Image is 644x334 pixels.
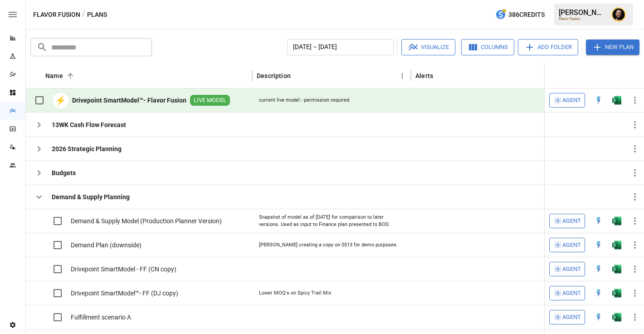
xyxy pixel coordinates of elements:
div: [PERSON_NAME] [559,8,606,17]
span: Drivepoint SmartModel™- FF (DJ copy) [71,289,178,298]
img: g5qfjXmAAAAABJRU5ErkJggg== [612,289,621,298]
span: Agent [562,240,581,250]
button: Columns [461,39,514,55]
div: Alerts [415,72,433,79]
button: Agent [549,262,585,276]
span: Agent [562,312,581,323]
button: Sort [292,69,304,82]
div: Open in Excel [612,289,621,298]
div: Open in Quick Edit [594,313,603,322]
b: Drivepoint SmartModel™- Flavor Fusion [72,96,186,105]
button: [DATE] – [DATE] [287,39,394,55]
div: Open in Excel [612,265,621,274]
button: Sort [64,69,77,82]
img: quick-edit-flash.b8aec18c.svg [594,216,603,226]
span: Agent [562,95,581,106]
b: Demand & Supply Planning [52,192,130,201]
img: Ciaran Nugent [611,7,626,22]
button: Sort [434,69,447,82]
button: Sort [631,69,644,82]
span: LIVE MODEL [190,96,230,105]
div: Open in Excel [612,313,621,322]
img: g5qfjXmAAAAABJRU5ErkJggg== [612,216,621,226]
div: Open in Quick Edit [594,289,603,298]
img: quick-edit-flash.b8aec18c.svg [594,265,603,274]
img: g5qfjXmAAAAABJRU5ErkJggg== [612,96,621,105]
button: 386Credits [492,6,548,23]
img: quick-edit-flash.b8aec18c.svg [594,313,603,322]
div: current live model - permission required [259,97,349,104]
div: Lower MOQ's on Spicy Trail Mix [259,290,331,297]
img: quick-edit-flash.b8aec18c.svg [594,289,603,298]
div: / [82,9,85,20]
button: Ciaran Nugent [606,2,631,27]
span: Drivepoint SmartModel - FF (CN copy) [71,265,176,274]
span: Agent [562,288,581,299]
b: Budgets [52,168,76,177]
button: New Plan [586,39,639,55]
button: Flavor Fusion [33,9,80,20]
div: ⚡ [53,93,68,108]
span: Agent [562,264,581,275]
button: Agent [549,238,585,252]
button: Agent [549,93,585,108]
span: Demand & Supply Model (Production Planner Version) [71,216,222,226]
div: Open in Quick Edit [594,96,603,105]
div: Open in Excel [612,241,621,250]
div: Name [45,72,63,79]
img: g5qfjXmAAAAABJRU5ErkJggg== [612,313,621,322]
button: Agent [549,310,585,324]
span: Demand Plan (downside) [71,241,141,250]
button: Agent [549,214,585,228]
img: g5qfjXmAAAAABJRU5ErkJggg== [612,241,621,250]
b: 13WK Cash Flow Forecast [52,120,126,129]
div: Snapshot of model as of [DATE] for comparison to later versions. Used as input to Finance plan pr... [259,214,404,228]
img: g5qfjXmAAAAABJRU5ErkJggg== [612,265,621,274]
div: Open in Excel [612,216,621,226]
div: [PERSON_NAME] creating a copy on 0513 for demo purposes. [259,241,398,249]
span: Agent [562,216,581,226]
div: Open in Excel [612,96,621,105]
div: Open in Quick Edit [594,265,603,274]
span: Fulfillment scenario A [71,313,131,322]
button: Add Folder [518,39,578,55]
div: Description [257,72,291,79]
b: 2026 Strategic Planning [52,144,122,153]
button: Agent [549,286,585,300]
button: Visualize [401,39,455,55]
img: quick-edit-flash.b8aec18c.svg [594,241,603,250]
button: Description column menu [396,69,409,82]
div: Open in Quick Edit [594,241,603,250]
div: Open in Quick Edit [594,216,603,226]
span: 386 Credits [508,9,545,20]
div: Flavor Fusion [559,17,606,21]
button: Alerts column menu [541,69,554,82]
img: quick-edit-flash.b8aec18c.svg [594,96,603,105]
